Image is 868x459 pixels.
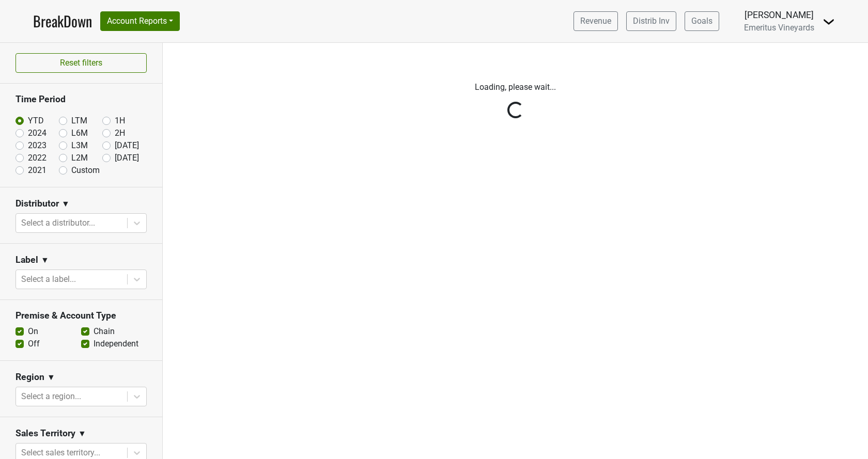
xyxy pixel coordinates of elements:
[229,81,802,93] p: Loading, please wait...
[574,11,618,31] a: Revenue
[626,11,676,31] a: Distrib Inv
[823,15,835,28] img: Dropdown Menu
[744,23,814,33] span: Emeritus Vineyards
[744,8,814,22] div: [PERSON_NAME]
[33,10,92,32] a: BreakDown
[685,11,719,31] a: Goals
[100,11,180,31] button: Account Reports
